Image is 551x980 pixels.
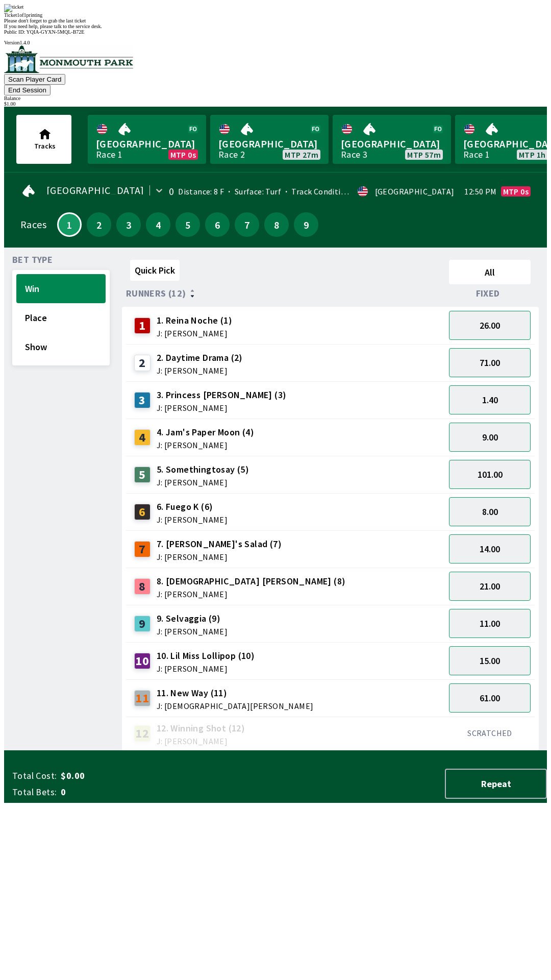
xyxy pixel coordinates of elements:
span: Distance: 8 F [178,186,224,197]
span: 26.00 [480,320,500,331]
span: 11. New Way (11) [157,687,314,700]
button: 8 [264,212,289,237]
span: 12:50 PM [464,187,496,195]
span: Show [25,341,97,353]
span: Runners (12) [126,289,186,298]
span: 6. Fuego K (6) [157,500,228,513]
span: 61.00 [480,692,500,704]
span: [GEOGRAPHIC_DATA] [96,137,198,151]
span: J: [PERSON_NAME] [157,441,254,449]
button: 9 [294,212,318,237]
button: 8.00 [449,497,531,526]
span: 21.00 [480,580,500,592]
span: All [454,266,526,278]
button: 101.00 [449,460,531,489]
div: Race 1 [463,151,490,159]
button: Scan Player Card [4,74,65,85]
button: 5 [176,212,200,237]
img: venue logo [4,45,133,73]
div: 8 [134,578,151,595]
div: 11 [134,690,151,706]
span: Fixed [476,289,500,298]
div: SCRATCHED [449,728,531,738]
span: Total Bets: [12,786,57,798]
button: 9.00 [449,423,531,452]
span: 9 [296,221,316,228]
button: 71.00 [449,348,531,377]
button: 21.00 [449,572,531,601]
span: 2 [89,221,109,228]
div: 12 [134,725,151,742]
button: 1.40 [449,385,531,414]
span: J: [PERSON_NAME] [157,665,255,673]
span: 8.00 [482,506,498,518]
span: MTP 0s [170,151,196,159]
button: 2 [87,212,111,237]
button: Quick Pick [130,260,180,281]
button: Place [16,303,106,332]
div: 0 [169,187,174,195]
div: $ 1.00 [4,101,547,107]
img: ticket [4,4,23,12]
span: [GEOGRAPHIC_DATA] [341,137,443,151]
button: 26.00 [449,311,531,340]
span: 0 [61,786,221,798]
div: 4 [134,429,151,446]
span: 8. [DEMOGRAPHIC_DATA] [PERSON_NAME] (8) [157,575,346,588]
div: Race 1 [96,151,122,159]
div: Runners (12) [126,288,445,299]
span: Place [25,312,97,324]
span: [GEOGRAPHIC_DATA] [46,186,144,194]
span: YQIA-GYXN-5MQL-B72E [27,29,85,35]
div: 10 [134,653,151,669]
span: 5 [178,221,197,228]
span: J: [PERSON_NAME] [157,329,232,337]
button: 3 [116,212,141,237]
button: 14.00 [449,534,531,563]
div: Public ID: [4,29,547,35]
div: 6 [134,504,151,520]
a: [GEOGRAPHIC_DATA]Race 1MTP 0s [88,115,206,164]
span: 101.00 [478,469,503,480]
span: J: [PERSON_NAME] [157,366,243,375]
a: [GEOGRAPHIC_DATA]Race 2MTP 27m [210,115,329,164]
div: 9 [134,616,151,632]
span: MTP 27m [285,151,318,159]
span: 7 [237,221,257,228]
span: 4. Jam's Paper Moon (4) [157,426,254,439]
span: Surface: Turf [224,186,281,197]
span: J: [PERSON_NAME] [157,737,245,745]
button: Show [16,332,106,361]
span: 3. Princess [PERSON_NAME] (3) [157,388,287,402]
span: Win [25,283,97,295]
span: 6 [208,221,227,228]
span: 4 [148,221,168,228]
button: End Session [4,85,51,95]
span: Quick Pick [135,264,175,276]
span: Tracks [34,141,56,151]
span: J: [PERSON_NAME] [157,590,346,598]
span: J: [PERSON_NAME] [157,627,228,635]
span: 2. Daytime Drama (2) [157,351,243,364]
button: Repeat [445,769,547,799]
button: 7 [235,212,259,237]
span: J: [PERSON_NAME] [157,516,228,524]
div: Fixed [445,288,535,299]
span: Repeat [454,778,538,790]
a: [GEOGRAPHIC_DATA]Race 3MTP 57m [333,115,451,164]
span: 5. Somethingtosay (5) [157,463,249,476]
span: 12. Winning Shot (12) [157,722,245,735]
div: Race 3 [341,151,367,159]
button: 11.00 [449,609,531,638]
div: Race 2 [218,151,245,159]
span: J: [DEMOGRAPHIC_DATA][PERSON_NAME] [157,702,314,710]
span: 1.40 [482,394,498,406]
span: 11.00 [480,618,500,629]
div: 7 [134,541,151,557]
button: 6 [205,212,230,237]
span: 9.00 [482,431,498,443]
div: Races [20,220,46,229]
span: 8 [267,221,286,228]
span: 10. Lil Miss Lollipop (10) [157,649,255,663]
span: J: [PERSON_NAME] [157,404,287,412]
